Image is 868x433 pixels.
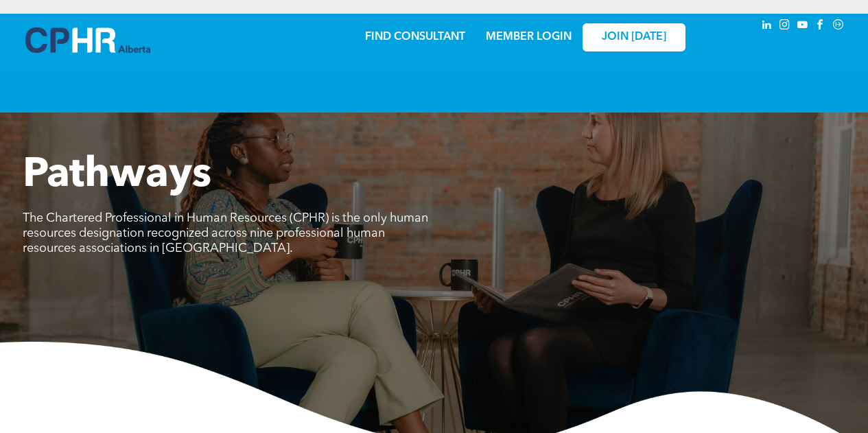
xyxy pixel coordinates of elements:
[795,17,810,36] a: youtube
[813,17,828,36] a: facebook
[777,17,793,36] a: instagram
[365,32,465,43] a: FIND CONSULTANT
[486,32,572,43] a: MEMBER LOGIN
[760,17,775,36] a: linkedin
[602,31,666,44] span: JOIN [DATE]
[23,155,211,196] span: Pathways
[831,17,846,36] a: Social network
[25,27,150,53] img: A blue and white logo for cp alberta
[583,23,685,51] a: JOIN [DATE]
[23,212,428,255] span: The Chartered Professional in Human Resources (CPHR) is the only human resources designation reco...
